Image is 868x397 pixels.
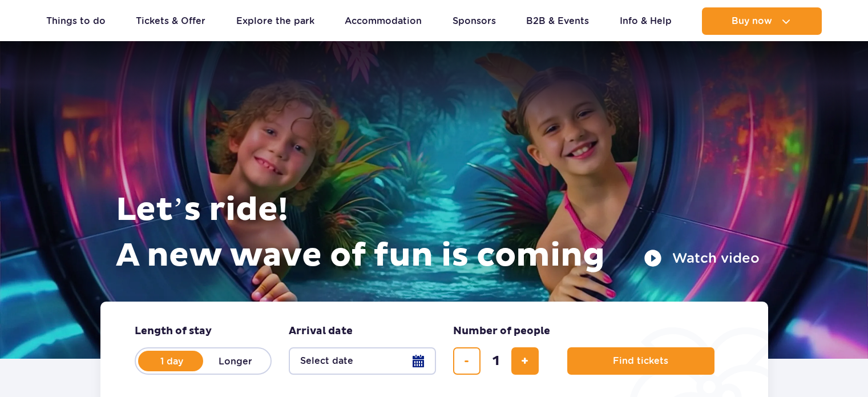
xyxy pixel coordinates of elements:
button: Buy now [702,7,822,35]
input: number of tickets [482,347,510,375]
a: Info & Help [620,7,672,35]
button: remove ticket [453,347,481,375]
button: Select date [289,347,436,375]
a: Accommodation [345,7,422,35]
span: Arrival date [289,324,353,338]
button: Watch video [644,249,760,267]
button: add ticket [511,347,539,375]
span: Number of people [453,324,550,338]
label: Longer [203,349,268,373]
a: Sponsors [453,7,496,35]
h1: Let’s ride! A new wave of fun is coming [116,187,760,279]
button: Find tickets [567,347,714,375]
span: Length of stay [135,324,212,338]
a: Tickets & Offer [136,7,205,35]
label: 1 day [139,349,204,373]
a: B2B & Events [526,7,589,35]
a: Things to do [46,7,106,35]
a: Explore the park [236,7,314,35]
span: Find tickets [613,356,668,366]
span: Buy now [732,16,772,26]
